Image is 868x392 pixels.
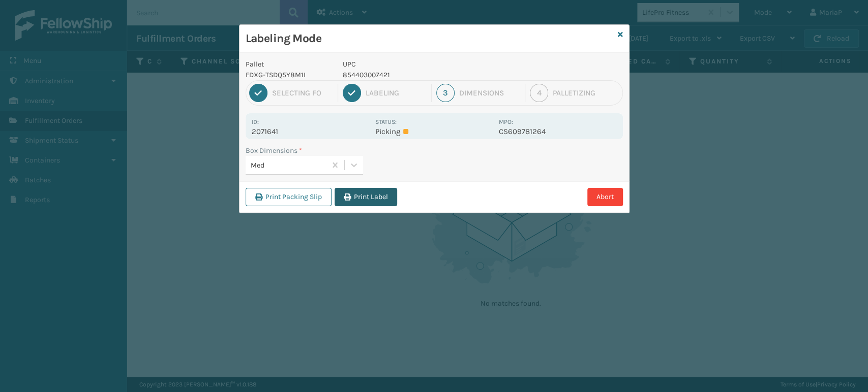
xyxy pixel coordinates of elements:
[375,127,493,136] p: Picking
[252,118,259,125] label: Id:
[587,188,623,206] button: Abort
[335,188,397,206] button: Print Label
[553,88,619,97] div: Palletizing
[252,127,369,136] p: 2071641
[246,59,331,70] p: Pallet
[530,84,548,102] div: 4
[343,84,361,102] div: 2
[246,70,331,80] p: FDXG-TSDQ5Y8M1I
[246,145,302,156] label: Box Dimensions
[272,88,333,97] div: Selecting FO
[499,118,513,125] label: MPO:
[366,88,427,97] div: Labeling
[246,31,614,46] h3: Labeling Mode
[499,127,616,136] p: CS609781264
[343,59,493,70] p: UPC
[343,70,493,80] p: 854403007421
[459,88,520,97] div: Dimensions
[249,84,267,102] div: 1
[251,160,327,171] div: Med
[246,188,332,206] button: Print Packing Slip
[375,118,397,125] label: Status:
[436,84,455,102] div: 3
